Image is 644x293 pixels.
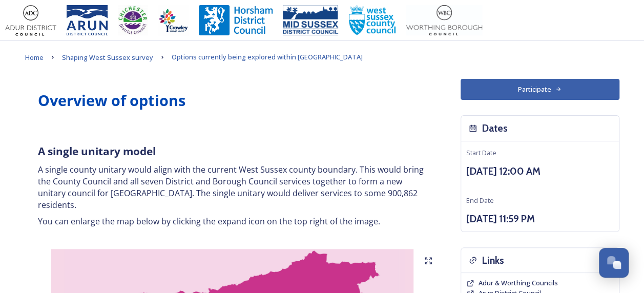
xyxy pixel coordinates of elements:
[479,278,558,288] a: Adur & Worthing Councils
[158,5,189,36] img: Crawley%20BC%20logo.jpg
[5,5,56,36] img: Adur%20logo%20%281%29.jpeg
[199,5,273,36] img: Horsham%20DC%20Logo.jpg
[118,5,148,36] img: CDC%20Logo%20-%20you%20may%20have%20a%20better%20version.jpg
[466,212,614,226] h3: [DATE] 11:59 PM
[38,164,427,211] p: A single county unitary would align with the current West Sussex county boundary. This would brin...
[466,148,496,157] span: Start Date
[466,196,494,205] span: End Date
[348,5,397,36] img: WSCCPos-Spot-25mm.jpg
[38,144,156,158] strong: A single unitary model
[67,5,108,36] img: Arun%20District%20Council%20logo%20blue%20CMYK.jpg
[38,90,185,110] strong: Overview of options
[482,253,504,268] h3: Links
[25,53,44,62] span: Home
[62,51,153,64] a: Shaping West Sussex survey
[283,5,338,36] img: 150ppimsdc%20logo%20blue.png
[461,79,619,100] button: Participate
[466,164,614,179] h3: [DATE] 12:00 AM
[25,51,44,64] a: Home
[599,248,629,278] button: Open Chat
[38,216,427,227] p: You can enlarge the map below by clicking the expand icon on the top right of the image.
[482,121,508,136] h3: Dates
[62,53,153,62] span: Shaping West Sussex survey
[406,5,482,36] img: Worthing_Adur%20%281%29.jpg
[172,52,363,61] span: Options currently being explored within [GEOGRAPHIC_DATA]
